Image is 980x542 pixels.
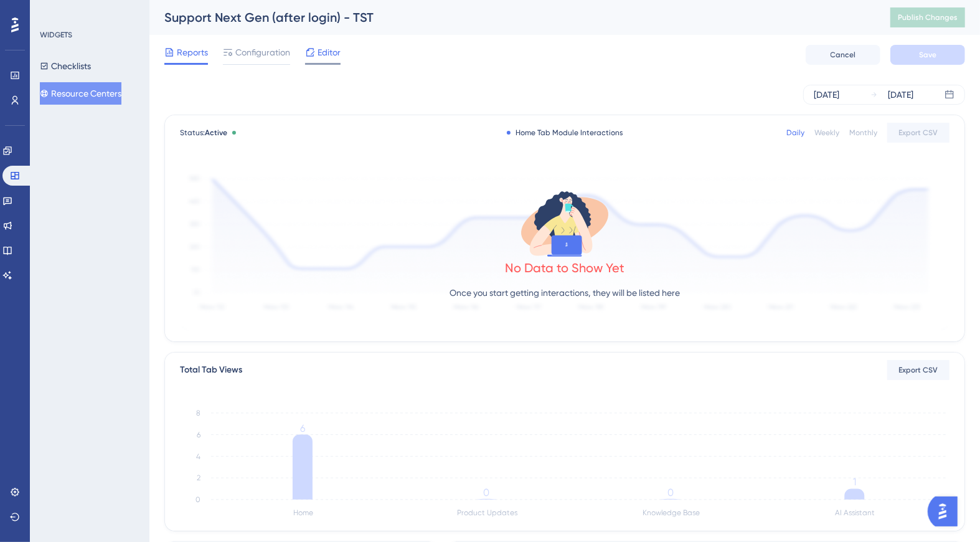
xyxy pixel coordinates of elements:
div: WIDGETS [40,30,72,40]
button: Export CSV [887,123,949,143]
div: No Data to Show Yet [505,259,624,277]
tspan: AI Assistant [835,509,875,518]
div: Daily [786,128,804,138]
button: Checklists [40,55,91,77]
button: Resource Centers [40,82,121,105]
div: [DATE] [814,87,839,102]
tspan: 0 [196,495,200,504]
span: Export CSV [899,128,938,138]
p: Once you start getting interactions, they will be listed here [450,285,680,300]
span: Configuration [235,45,290,60]
button: Save [890,45,965,65]
tspan: 4 [196,452,200,461]
tspan: Knowledge Base [643,509,700,518]
button: Export CSV [887,360,949,380]
div: Home Tab Module Interactions [507,128,623,138]
button: Publish Changes [890,7,965,27]
div: Total Tab Views [180,363,242,378]
span: Cancel [831,50,856,60]
tspan: 8 [196,409,200,417]
div: Weekly [814,128,839,138]
tspan: 0 [667,487,674,498]
button: Cancel [806,45,880,65]
div: Support Next Gen (after login) - TST [164,9,859,26]
span: Status: [180,128,227,138]
tspan: Product Updates [457,509,517,518]
tspan: 1 [853,477,856,488]
tspan: 0 [484,487,490,498]
iframe: UserGuiding AI Assistant Launcher [928,493,965,530]
span: Save [919,50,936,60]
span: Reports [177,45,208,60]
span: Publish Changes [898,12,958,22]
div: [DATE] [888,87,913,102]
tspan: 6 [197,430,200,439]
span: Active [205,128,227,137]
span: Editor [318,45,341,60]
span: Export CSV [899,365,938,375]
tspan: Home [293,509,313,518]
div: Monthly [849,128,877,138]
tspan: 2 [197,474,200,483]
tspan: 6 [300,422,305,434]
